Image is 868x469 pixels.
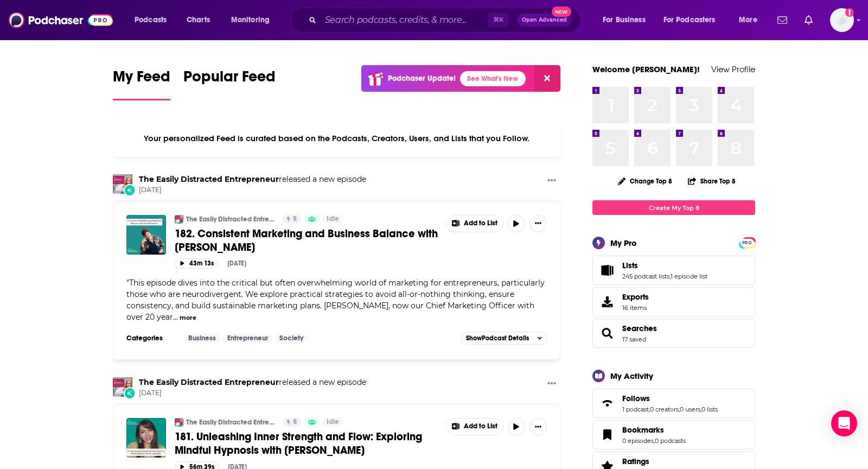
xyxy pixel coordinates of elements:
span: Idle [327,214,339,225]
span: Open Advanced [522,17,567,23]
span: , [654,437,655,445]
span: 5 [293,214,297,225]
button: open menu [127,11,181,29]
a: See What's New [460,71,526,86]
a: Society [275,334,308,343]
span: Idle [327,417,339,428]
span: Add to List [464,422,497,430]
a: Follows [622,394,718,403]
span: Follows [622,394,650,403]
span: [DATE] [139,186,366,195]
a: Idle [322,215,343,224]
a: Show notifications dropdown [773,11,792,29]
input: Search podcasts, credits, & more... [321,11,488,29]
button: Show More Button [543,174,560,188]
a: The Easily Distracted Entrepreneur [139,377,279,387]
span: Monitoring [231,12,270,28]
a: Searches [596,326,618,341]
button: Show profile menu [830,8,854,32]
a: View Profile [711,64,755,74]
h3: released a new episode [139,174,366,185]
a: 181. Unleashing Inner Strength and Flow: Exploring Mindful Hypnosis with [PERSON_NAME] [175,430,438,457]
a: Popular Feed [183,67,276,100]
span: For Podcasters [663,12,716,28]
button: ShowPodcast Details [461,332,547,345]
span: Lists [622,261,638,270]
a: 5 [283,418,301,427]
span: My Feed [113,67,170,92]
a: My Feed [113,67,170,100]
span: , [669,272,671,280]
p: Podchaser Update! [388,74,456,83]
a: Lists [596,263,618,278]
a: 182. Consistent Marketing and Business Balance with [PERSON_NAME] [175,227,438,254]
span: Ratings [622,457,649,466]
a: Bookmarks [596,427,618,442]
span: Exports [596,294,618,309]
span: , [700,405,701,413]
img: Podchaser - Follow, Share and Rate Podcasts [9,10,113,30]
button: open menu [224,11,284,29]
img: The Easily Distracted Entrepreneur [113,377,132,397]
span: Bookmarks [622,425,664,435]
a: Bookmarks [622,425,686,435]
a: 0 creators [650,405,679,413]
span: " [126,278,545,322]
a: Idle [322,418,343,427]
a: Business [184,334,220,343]
img: The Easily Distracted Entrepreneur [175,418,183,427]
button: Show More Button [446,419,503,435]
a: Entrepreneur [223,334,272,343]
a: 245 podcast lists [622,272,669,280]
a: The Easily Distracted Entrepreneur [186,215,276,224]
a: 5 [283,215,301,224]
img: The Easily Distracted Entrepreneur [175,215,183,224]
span: ... [173,312,178,322]
span: Charts [187,12,210,28]
button: Show More Button [446,216,503,232]
span: Popular Feed [183,67,276,92]
button: open menu [731,11,771,29]
span: Follows [592,389,755,418]
a: 0 episodes [622,437,654,445]
a: 0 lists [701,405,718,413]
span: Lists [592,256,755,285]
div: New Episode [124,184,136,196]
span: Add to List [464,219,497,227]
a: Searches [622,324,657,333]
span: This episode dives into the critical but often overwhelming world of marketing for entrepreneurs,... [126,278,545,322]
span: More [739,12,757,28]
a: The Easily Distracted Entrepreneur [139,174,279,184]
svg: Add a profile image [845,8,854,17]
span: For Business [603,12,646,28]
a: Create My Top 8 [592,200,755,215]
a: Ratings [622,457,686,466]
a: Welcome [PERSON_NAME]! [592,64,700,74]
span: Show Podcast Details [466,334,529,342]
a: 0 users [680,405,700,413]
span: , [679,405,680,413]
img: 181. Unleashing Inner Strength and Flow: Exploring Mindful Hypnosis with Dr. Liz Slonena [126,418,166,458]
button: open menu [595,11,659,29]
a: 1 episode list [671,272,707,280]
span: 5 [293,417,297,428]
span: 182. Consistent Marketing and Business Balance with [PERSON_NAME] [175,227,438,254]
a: 0 podcasts [655,437,686,445]
a: PRO [741,238,754,246]
h3: Categories [126,334,175,343]
span: Searches [592,319,755,348]
div: Your personalized Feed is curated based on the Podcasts, Creators, Users, and Lists that you Follow. [113,120,560,157]
button: Show More Button [529,215,547,232]
button: open menu [656,11,731,29]
a: Exports [592,287,755,316]
button: Share Top 8 [687,170,736,192]
span: 181. Unleashing Inner Strength and Flow: Exploring Mindful Hypnosis with [PERSON_NAME] [175,430,422,457]
div: [DATE] [227,259,246,267]
a: Lists [622,261,707,270]
a: Follows [596,396,618,411]
img: 182. Consistent Marketing and Business Balance with Jen McFarland [126,215,166,255]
